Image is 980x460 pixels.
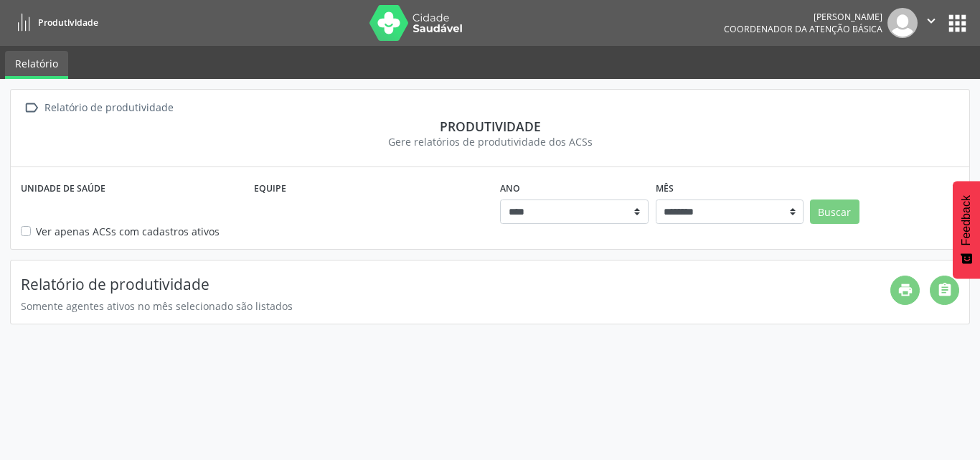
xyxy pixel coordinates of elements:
h4: Relatório de produtividade [21,276,890,294]
div: Gere relatórios de produtividade dos ACSs [21,134,959,149]
a:  Relatório de produtividade [21,98,176,118]
button: Feedback - Mostrar pesquisa [953,181,980,278]
label: Ano [500,177,520,200]
i:  [21,98,42,118]
a: Produtividade [10,11,98,34]
span: Feedback [960,195,973,245]
label: Equipe [254,177,286,200]
img: img [887,8,918,38]
span: Produtividade [38,17,98,29]
label: Mês [656,177,674,200]
button:  [918,8,945,38]
label: Ver apenas ACSs com cadastros ativos [36,224,220,239]
button: Buscar [810,200,859,224]
div: [PERSON_NAME] [724,11,882,23]
label: Unidade de saúde [21,177,105,200]
div: Relatório de produtividade [42,98,176,118]
div: Produtividade [21,118,959,134]
button: apps [945,11,970,36]
a: Relatório [5,51,68,79]
span: Coordenador da Atenção Básica [724,23,882,35]
i:  [923,13,939,29]
div: Somente agentes ativos no mês selecionado são listados [21,299,890,314]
